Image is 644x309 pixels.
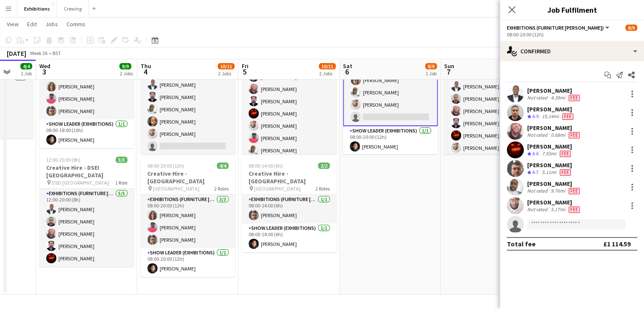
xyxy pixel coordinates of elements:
span: Fee [569,95,580,101]
div: [PERSON_NAME] [527,180,581,188]
span: Fri [242,62,249,70]
span: 08:00-20:00 (12h) [147,163,184,169]
div: 1 Job [21,70,32,77]
app-job-card: 08:00-20:00 (12h)6/7Creative Hire - DSEI [GEOGRAPHIC_DATA] DSEI [GEOGRAPHIC_DATA]1 RoleExhibition... [141,29,235,154]
span: 6 [342,67,352,77]
div: 08:00-20:00 (12h)8/9Creative Hire - DSEI [GEOGRAPHIC_DATA] DSEI [GEOGRAPHIC_DATA]2 Roles[PERSON_N... [343,29,438,154]
span: 12:00-20:00 (8h) [46,157,80,163]
div: [PERSON_NAME] [527,124,581,132]
div: [PERSON_NAME] [527,161,572,169]
app-job-card: 12:00-20:00 (8h)5/5Creative Hire - DSEI [GEOGRAPHIC_DATA] DSEI [GEOGRAPHIC_DATA]1 RoleExhibitions... [39,152,134,267]
div: 08:00-20:00 (12h) [507,31,637,38]
span: [GEOGRAPHIC_DATA] [153,185,199,192]
div: 0.68mi [549,132,567,138]
div: Not rated [527,132,549,138]
div: 08:00-20:00 (12h)4/4Creative Hire - [GEOGRAPHIC_DATA] [GEOGRAPHIC_DATA]2 RolesExhibitions (Furnit... [141,157,235,277]
div: 1 Job [426,70,437,77]
span: 8/9 [625,25,637,31]
div: BST [53,50,61,56]
span: 4/4 [20,63,32,69]
app-card-role: Show Leader (Exhibitions)1/108:00-20:00 (12h)[PERSON_NAME] [343,126,438,155]
span: 4 [139,67,151,77]
app-card-role: Exhibitions (Furniture [PERSON_NAME])8/808:00-20:00 (12h)[PERSON_NAME][PERSON_NAME][PERSON_NAME][... [444,66,539,181]
h3: Creative Hire - DSEI [GEOGRAPHIC_DATA] [39,164,134,179]
span: Comms [66,20,86,28]
span: [GEOGRAPHIC_DATA] [254,185,301,192]
div: Crew has different fees then in role [567,206,581,213]
a: View [3,19,22,30]
span: Fee [569,132,580,138]
span: 5/5 [116,157,127,163]
div: 4.39mi [549,94,567,101]
span: 10/11 [319,63,336,69]
span: 08:00-14:00 (6h) [249,163,283,169]
span: Jobs [45,20,58,28]
span: 4.7 [532,169,539,175]
span: Thu [141,62,151,70]
a: Edit [24,19,40,30]
span: Fee [569,188,580,194]
span: 4.6 [532,150,539,157]
span: Edit [27,20,37,28]
div: Confirmed [500,41,644,61]
span: 1 Role [115,179,127,186]
div: £1 114.59 [603,240,630,248]
div: 2 Jobs [218,70,234,77]
span: Fee [562,113,573,120]
app-card-role: Exhibitions (Furniture [PERSON_NAME])8/808:00-20:00 (12h)[PERSON_NAME][PERSON_NAME][PERSON_NAME][... [242,44,337,159]
span: Fee [560,169,571,176]
span: Sun [444,62,454,70]
div: [PERSON_NAME] [527,105,575,113]
span: DSEI [GEOGRAPHIC_DATA] [52,179,109,186]
app-card-role: Exhibitions (Furniture [PERSON_NAME])3/308:00-18:00 (10h)[PERSON_NAME][PERSON_NAME][PERSON_NAME] [39,66,134,119]
div: Not rated [527,188,549,194]
div: Crew has different fees then in role [558,169,572,176]
span: View [7,20,19,28]
span: 3 [38,67,50,77]
div: Crew has different fees then in role [567,94,581,101]
span: Fee [569,207,580,213]
app-job-card: 08:00-18:00 (10h)4/4Creative Hire - [GEOGRAPHIC_DATA] [GEOGRAPHIC_DATA]2 RolesExhibitions (Furnit... [39,29,134,148]
div: [PERSON_NAME] [527,199,581,206]
span: 2/2 [318,163,330,169]
div: Crew has different fees then in role [567,132,581,138]
div: Crew has different fees then in role [561,113,575,120]
span: Fee [560,151,571,157]
span: 10/11 [218,63,235,69]
span: 7 [443,67,454,77]
h3: Creative Hire - [GEOGRAPHIC_DATA] [242,170,337,185]
div: Total fee [507,240,536,248]
div: 15.14mi [540,113,561,120]
div: Not rated [527,206,549,213]
div: 5.17mi [549,206,567,213]
span: Exhibitions (Furniture Porter) [507,25,604,31]
app-card-role: Exhibitions (Furniture [PERSON_NAME])1/108:00-14:00 (6h)[PERSON_NAME] [242,195,337,223]
app-card-role: Show Leader (Exhibitions)1/108:00-20:00 (12h)[PERSON_NAME] [141,248,235,277]
div: [DATE] [7,49,26,58]
div: 2 Jobs [319,70,335,77]
app-job-card: 08:00-20:00 (12h)8/9Creative Hire - DSEI [GEOGRAPHIC_DATA] DSEI [GEOGRAPHIC_DATA]2 RolesExhibitio... [444,29,539,154]
h3: Job Fulfilment [500,4,644,15]
div: 9.76mi [549,188,567,194]
div: Not rated [527,94,549,101]
app-card-role: Show Leader (Exhibitions)1/108:00-14:00 (6h)[PERSON_NAME] [242,223,337,252]
span: Week 36 [28,50,49,56]
button: Exhibitions [17,0,57,17]
div: 7.93mi [540,150,558,157]
div: 5.11mi [540,169,558,176]
div: 08:00-20:00 (12h)8/9Creative Hire - DSEI [GEOGRAPHIC_DATA] DSEI [GEOGRAPHIC_DATA]2 RolesExhibitio... [242,29,337,154]
span: 5 [240,67,249,77]
h3: Creative Hire - [GEOGRAPHIC_DATA] [141,170,235,185]
span: 8/9 [425,63,437,69]
app-card-role: Exhibitions (Furniture [PERSON_NAME])3I1A6/708:00-20:00 (12h)[PERSON_NAME][PERSON_NAME][PERSON_NA... [141,52,235,154]
span: 4/4 [217,163,229,169]
span: Sat [343,62,352,70]
span: 9/9 [119,63,131,69]
div: 2 Jobs [120,70,133,77]
span: 2 Roles [315,185,330,192]
span: 4.9 [532,113,539,119]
